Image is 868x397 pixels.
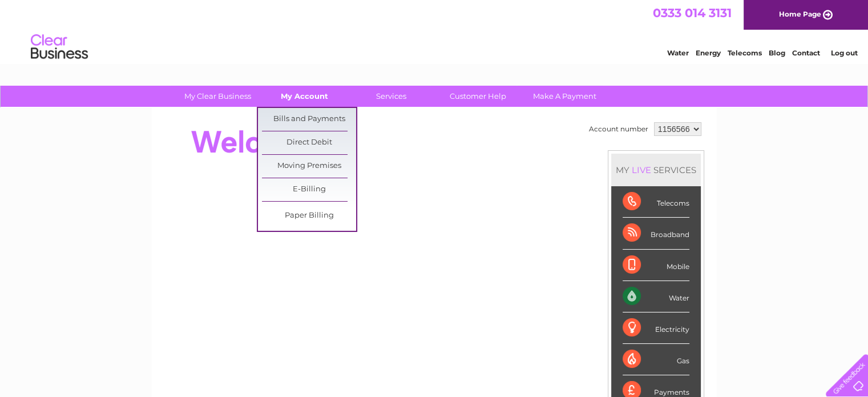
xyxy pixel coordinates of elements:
div: Electricity [623,312,689,344]
td: Account number [586,119,651,139]
a: Direct Debit [262,131,356,154]
div: Clear Business is a trading name of Verastar Limited (registered in [GEOGRAPHIC_DATA] No. 3667643... [165,6,704,55]
a: Moving Premises [262,155,356,178]
a: E-Billing [262,178,356,201]
div: Water [623,281,689,312]
a: Telecoms [728,49,762,57]
div: LIVE [629,165,653,175]
div: Telecoms [623,186,689,218]
a: My Account [257,86,352,107]
div: Gas [623,344,689,375]
a: Make A Payment [518,86,612,107]
a: Log out [830,49,857,57]
a: Paper Billing [262,204,356,227]
div: MY SERVICES [611,154,701,186]
a: Energy [696,49,721,57]
a: My Clear Business [171,86,265,107]
img: logo.png [30,30,88,65]
a: Water [667,49,689,57]
a: 0333 014 3131 [653,6,732,20]
a: Services [344,86,438,107]
a: Blog [769,49,785,57]
div: Mobile [623,250,689,281]
a: Bills and Payments [262,108,356,131]
a: Contact [792,49,820,57]
div: Broadband [623,218,689,249]
a: Customer Help [431,86,525,107]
